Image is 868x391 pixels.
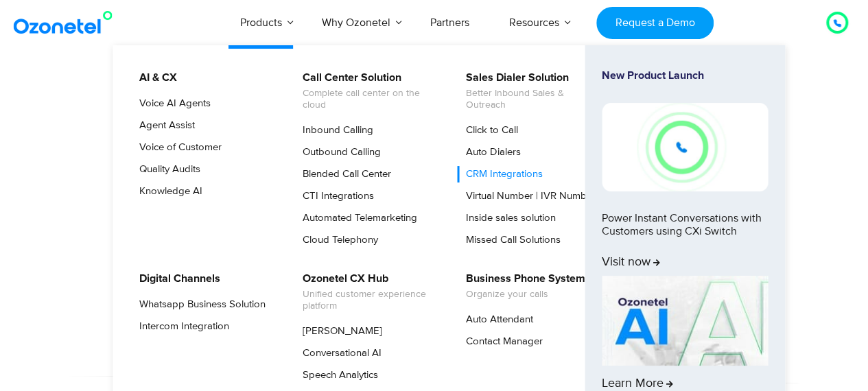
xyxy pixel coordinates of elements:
[130,296,268,313] a: Whatsapp Business Solution
[457,333,545,350] a: Contact Manager
[303,289,438,312] span: Unified customer experience platform
[294,270,440,314] a: Ozonetel CX HubUnified customer experience platform
[130,95,213,112] a: Voice AI Agents
[602,103,768,191] img: New-Project-17.png
[602,69,768,270] a: New Product LaunchPower Instant Conversations with Customers using CXi SwitchVisit now
[602,255,660,270] span: Visit now
[596,7,714,39] a: Request a Demo
[130,161,202,178] a: Quality Audits
[457,144,523,161] a: Auto Dialers
[294,188,376,204] a: CTI Integrations
[457,122,520,139] a: Click to Call
[294,232,380,248] a: Cloud Telephony
[457,188,598,204] a: Virtual Number | IVR Number
[294,166,393,182] a: Blended Call Center
[602,276,768,366] img: AI
[457,270,587,303] a: Business Phone SystemOrganize your calls
[457,166,545,182] a: CRM Integrations
[457,232,563,248] a: Missed Call Solutions
[130,117,197,134] a: Agent Assist
[130,69,179,86] a: AI & CX
[294,367,380,383] a: Speech Analytics
[54,123,815,189] div: Customer Experiences
[457,210,558,226] a: Inside sales solution
[54,87,815,131] div: Orchestrate Intelligent
[130,183,204,200] a: Knowledge AI
[54,189,815,204] div: Turn every conversation into a growth engine for your enterprise.
[130,139,224,156] a: Voice of Customer
[457,69,603,113] a: Sales Dialer SolutionBetter Inbound Sales & Outreach
[294,144,383,161] a: Outbound Calling
[130,318,231,335] a: Intercom Integration
[130,270,222,287] a: Digital Channels
[466,289,585,300] span: Organize your calls
[294,122,375,139] a: Inbound Calling
[303,88,438,111] span: Complete call center on the cloud
[457,311,535,328] a: Auto Attendant
[466,88,601,111] span: Better Inbound Sales & Outreach
[294,210,419,226] a: Automated Telemarketing
[294,69,440,113] a: Call Center SolutionComplete call center on the cloud
[294,345,384,362] a: Conversational AI
[294,323,384,340] a: [PERSON_NAME]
